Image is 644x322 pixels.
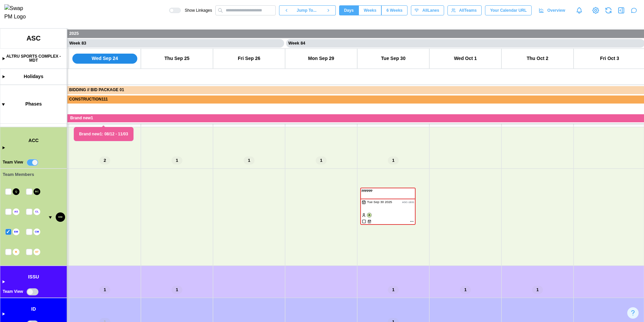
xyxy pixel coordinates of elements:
button: Days [339,5,359,15]
button: AllLanes [411,5,444,15]
a: View Project [591,6,600,15]
span: Show Linkages [181,8,212,13]
span: Days [344,6,354,15]
span: Jump To... [297,6,317,15]
button: Your Calendar URL [485,5,532,15]
button: Weeks [359,5,381,15]
button: Open Drawer [616,6,626,15]
span: Weeks [364,6,376,15]
span: All Lanes [422,6,439,15]
span: All Teams [459,6,477,15]
button: Refresh Grid [604,6,613,15]
span: Your Calendar URL [490,6,527,15]
button: Open project assistant [629,6,639,15]
a: Notifications [574,5,585,16]
span: 6 Weeks [386,6,402,15]
button: 6 Weeks [381,5,408,15]
div: Brand new1: 08/12 - 11/03 [73,127,134,142]
img: Swap PM Logo [4,4,32,21]
a: Overview [535,5,570,15]
button: Jump To... [293,5,321,15]
button: AllTeams [447,5,482,15]
span: Overview [547,6,565,15]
